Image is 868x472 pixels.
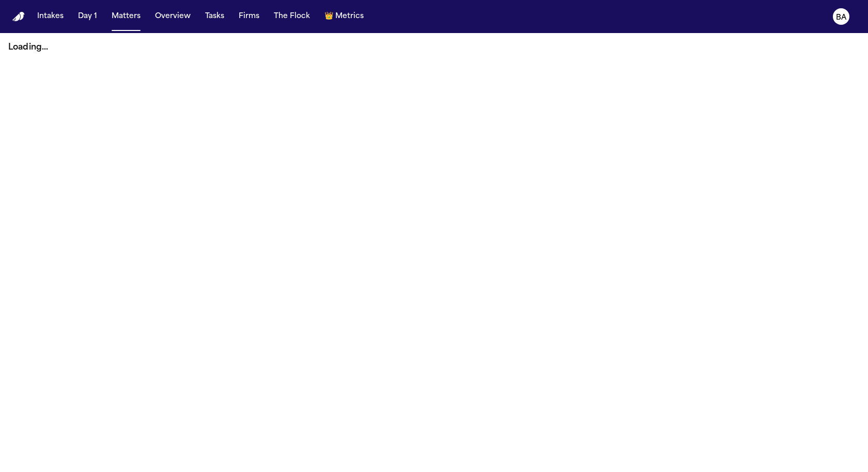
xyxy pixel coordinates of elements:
p: Loading... [8,41,860,54]
img: Finch Logo [12,12,25,22]
button: crownMetrics [320,7,368,26]
button: Overview [151,7,195,26]
a: Home [12,12,25,22]
button: Tasks [201,7,228,26]
button: The Flock [270,7,314,26]
button: Intakes [33,7,68,26]
button: Matters [107,7,145,26]
button: Day 1 [74,7,101,26]
button: Firms [235,7,263,26]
